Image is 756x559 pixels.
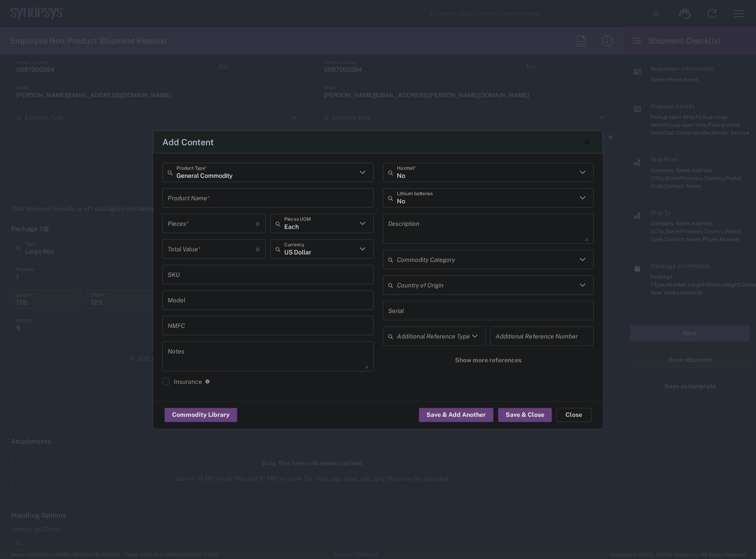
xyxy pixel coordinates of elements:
button: Close [581,136,594,148]
button: Commodity Library [165,408,237,422]
h4: Add Content [162,136,214,148]
button: Close [556,408,591,422]
button: Save & Close [498,408,552,422]
label: Insurance [162,378,202,385]
button: Save & Add Another [419,408,493,422]
span: Show more references [455,356,521,364]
